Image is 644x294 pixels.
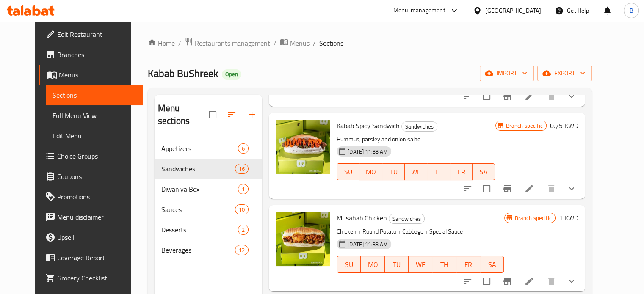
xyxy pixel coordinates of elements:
a: Coverage Report [39,247,143,268]
span: FR [453,166,469,178]
svg: Show Choices [567,91,577,102]
span: Coupons [57,171,136,181]
div: Sandwiches [401,121,437,132]
a: Choice Groups [39,146,143,166]
a: Home [148,38,175,48]
span: export [544,68,585,79]
span: MO [364,258,381,271]
button: export [537,66,592,81]
span: WE [412,258,429,271]
span: SA [484,258,500,271]
img: Kabab Spicy Sandwich [276,120,330,174]
div: Sandwiches [389,214,425,224]
span: Desserts [161,225,238,235]
button: show more [561,271,582,291]
span: Grocery Checklist [57,273,136,283]
span: B [629,6,633,15]
div: Diwaniya Box [161,184,238,194]
span: 10 [235,206,248,214]
span: Edit Restaurant [57,29,136,39]
a: Edit menu item [524,91,534,102]
div: items [238,225,249,235]
div: Desserts2 [155,220,262,240]
button: WE [409,256,432,273]
span: TH [436,258,453,271]
span: Full Menu View [53,110,136,121]
button: SU [337,163,359,180]
span: Select to update [478,180,495,198]
span: Open [222,71,241,78]
a: Edit menu item [524,184,534,194]
span: Appetizers [161,143,238,154]
span: Branch specific [511,214,555,222]
div: items [235,245,249,255]
div: items [238,184,249,194]
div: Sauces10 [155,199,262,220]
button: TU [382,163,405,180]
button: sort-choices [457,86,478,107]
span: Menu disclaimer [57,212,136,222]
button: SA [473,163,495,180]
button: FR [456,256,480,273]
span: 1 [238,185,248,193]
nav: Menu sections [155,135,262,264]
span: Menus [290,38,310,48]
span: Choice Groups [57,151,136,161]
svg: Show Choices [567,184,577,194]
button: SU [337,256,361,273]
a: Promotions [39,187,143,207]
button: delete [541,271,561,291]
a: Upsell [39,227,143,247]
button: show more [561,179,582,199]
span: MO [363,166,379,178]
div: Sauces [161,204,235,214]
a: Sections [46,85,143,105]
span: Sandwiches [389,214,424,224]
svg: Show Choices [567,276,577,286]
a: Branches [39,44,143,65]
span: Edit Menu [53,131,136,141]
span: 2 [238,226,248,234]
button: TH [432,256,456,273]
div: Sandwiches16 [155,159,262,179]
span: WE [408,166,424,178]
span: Select all sections [204,106,221,124]
button: Branch-specific-item [497,271,517,291]
span: Beverages [161,245,235,255]
a: Menus [280,38,310,49]
button: SA [480,256,504,273]
a: Edit menu item [524,276,534,286]
a: Restaurants management [185,38,270,49]
span: Sandwiches [402,122,437,132]
button: Branch-specific-item [497,86,517,107]
button: sort-choices [457,271,478,291]
span: Sort sections [221,104,242,125]
span: Promotions [57,192,136,202]
button: TU [385,256,409,273]
span: 12 [235,246,248,254]
div: [GEOGRAPHIC_DATA] [485,6,541,15]
button: TH [427,163,450,180]
span: Select to update [478,272,495,290]
span: 6 [238,145,248,153]
span: Select to update [478,88,495,105]
span: Branch specific [503,122,546,130]
span: Sandwiches [161,164,235,174]
button: delete [541,86,561,107]
h6: 1 KWD [559,212,578,224]
div: Diwaniya Box1 [155,179,262,199]
span: Musahab Chicken [337,212,387,224]
span: TU [386,166,401,178]
a: Full Menu View [46,105,143,126]
button: MO [359,163,382,180]
li: / [274,38,276,48]
span: Kabab Spicy Sandwich [337,119,400,132]
li: / [313,38,316,48]
a: Coupons [39,166,143,187]
span: SU [340,258,357,271]
div: Beverages12 [155,240,262,260]
h6: 0.75 KWD [550,120,578,132]
span: import [486,68,527,79]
